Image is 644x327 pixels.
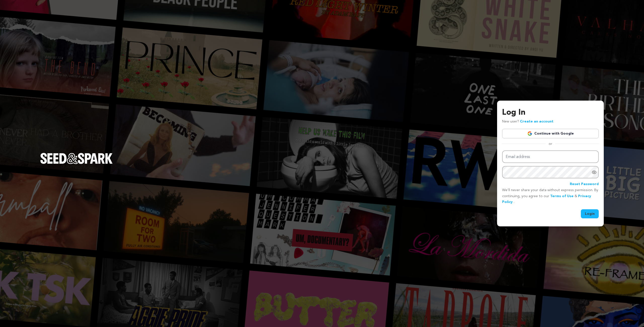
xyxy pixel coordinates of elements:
a: Terms of Use [550,194,574,198]
a: Seed&Spark Homepage [40,153,113,174]
input: Email address [502,150,599,163]
img: Google logo [527,131,532,136]
a: Show password as plain text. Warning: this will display your password on the screen. [592,170,597,175]
p: We’ll never share your data without express permission. By continuing, you agree to our & . [502,187,599,205]
img: Seed&Spark Logo [40,153,113,164]
h3: Log In [502,107,599,119]
a: Reset Password [570,181,599,187]
p: New user? [502,119,553,125]
a: Create an account [520,120,553,123]
a: Continue with Google [502,129,599,138]
span: or [546,141,555,146]
button: Login [581,209,599,218]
